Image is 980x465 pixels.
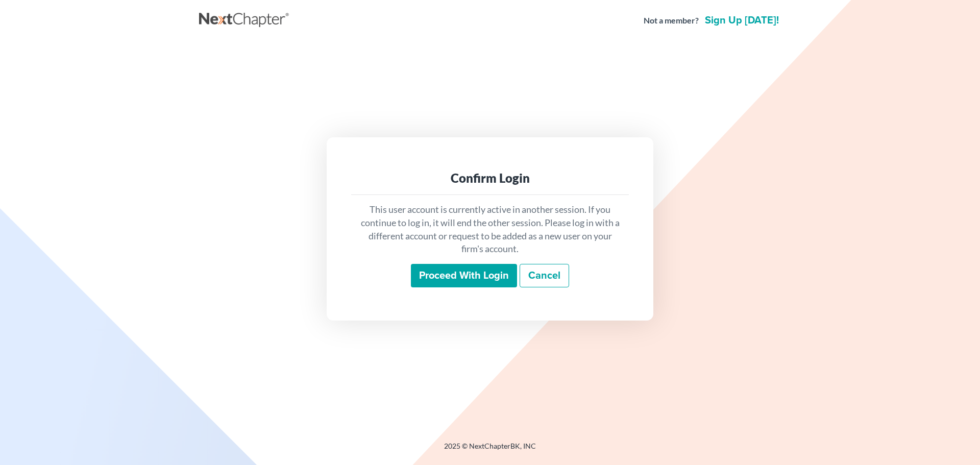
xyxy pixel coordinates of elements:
[199,441,781,459] div: 2025 © NextChapterBK, INC
[520,264,569,287] a: Cancel
[411,264,517,287] input: Proceed with login
[359,203,621,256] p: This user account is currently active in another session. If you continue to log in, it will end ...
[703,15,781,26] a: Sign up [DATE]!
[359,170,621,186] div: Confirm Login
[644,15,699,27] strong: Not a member?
